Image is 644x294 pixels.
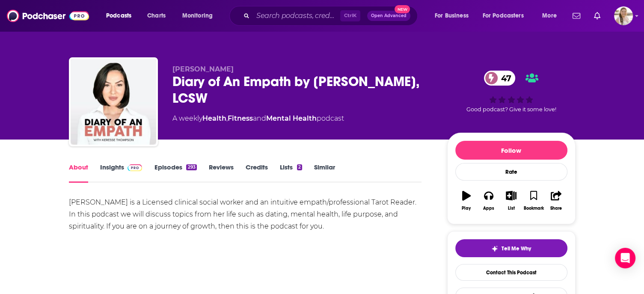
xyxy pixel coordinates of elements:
a: Reviews [209,163,234,183]
button: Open AdvancedNew [367,11,410,21]
img: Podchaser Pro [128,164,142,171]
button: open menu [536,9,567,23]
span: Charts [147,10,166,22]
a: Health [202,114,226,122]
button: tell me why sparkleTell Me Why [455,239,567,257]
div: Rate [455,163,567,181]
a: Contact This Podcast [455,264,567,281]
a: Show notifications dropdown [591,9,604,23]
button: Follow [455,141,567,160]
div: Play [462,206,471,211]
a: Similar [314,163,335,183]
span: Monitoring [182,10,213,22]
a: Credits [246,163,268,183]
button: List [500,185,522,216]
a: Mental Health [266,114,317,122]
img: Podchaser - Follow, Share and Rate Podcasts [7,8,89,24]
div: [PERSON_NAME] is a Licensed clinical social worker and an intuitive empath/professional Tarot Rea... [69,196,422,232]
span: , [226,114,228,122]
span: Open Advanced [371,14,407,18]
span: Podcasts [106,10,131,22]
div: Search podcasts, credits, & more... [237,6,426,26]
div: Share [550,206,562,211]
img: User Profile [614,6,633,25]
div: Bookmark [523,206,543,211]
span: 47 [493,71,516,86]
div: 2 [297,164,302,170]
button: open menu [429,9,479,23]
span: [PERSON_NAME] [172,65,234,73]
span: More [542,10,557,22]
span: Tell Me Why [502,245,531,252]
span: For Business [435,10,469,22]
div: 47Good podcast? Give it some love! [447,65,576,118]
img: tell me why sparkle [491,245,498,252]
span: Good podcast? Give it some love! [466,106,556,113]
button: Show profile menu [614,6,633,25]
button: open menu [100,9,142,23]
a: InsightsPodchaser Pro [100,163,142,183]
a: Episodes293 [154,163,196,183]
button: Bookmark [522,185,545,216]
a: Fitness [228,114,253,122]
a: About [69,163,88,183]
div: Apps [483,206,494,211]
button: open menu [477,9,536,23]
a: Lists2 [280,163,302,183]
div: 293 [186,164,196,170]
div: Open Intercom Messenger [615,248,635,268]
button: Play [455,185,478,216]
button: Share [545,185,567,216]
span: Logged in as acquavie [614,6,633,25]
a: Charts [142,9,171,23]
img: Diary of An Empath by Keresse Thompson, LCSW [71,59,156,145]
a: 47 [484,71,516,86]
button: Apps [478,185,500,216]
span: New [395,5,410,13]
span: Ctrl K [340,10,360,21]
div: List [508,206,515,211]
button: open menu [176,9,224,23]
span: For Podcasters [483,10,524,22]
input: Search podcasts, credits, & more... [253,9,340,23]
a: Show notifications dropdown [569,9,584,23]
div: A weekly podcast [172,113,344,124]
span: and [253,114,266,122]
